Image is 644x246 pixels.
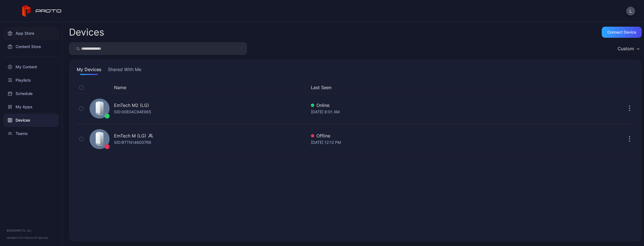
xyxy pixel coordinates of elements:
[311,109,565,115] div: [DATE] 8:01 AM
[3,27,59,40] a: App Store
[3,100,59,114] a: My Apps
[602,27,642,38] button: Connect device
[615,42,642,55] button: Custom
[114,139,151,146] div: SID: BTTN146007R8
[25,236,48,239] a: Terms Of Service
[69,27,104,37] h2: Devices
[3,127,59,140] a: Teams
[567,84,617,91] div: Update Device
[624,84,635,91] div: Options
[311,84,563,91] button: Last Seen
[607,30,636,34] div: Connect device
[3,60,59,74] a: My Content
[3,114,59,127] a: Devices
[311,139,565,146] div: [DATE] 12:12 PM
[3,87,59,100] a: Schedule
[626,7,635,16] button: L
[114,84,126,91] button: Name
[311,102,565,109] div: Online
[618,46,634,51] div: Custom
[114,109,151,115] div: SID: 00E04C94E965
[114,102,149,109] div: EmTech M2 (LG)
[311,132,565,139] div: Offline
[7,228,55,233] div: © 2025 PROTO, Inc.
[7,236,25,239] span: Version 1.13.1 •
[107,66,142,75] button: Shared With Me
[3,40,59,53] a: Content Store
[76,66,102,75] button: My Devices
[114,132,146,139] div: EmTech M (LG)
[3,74,59,87] a: Playlists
